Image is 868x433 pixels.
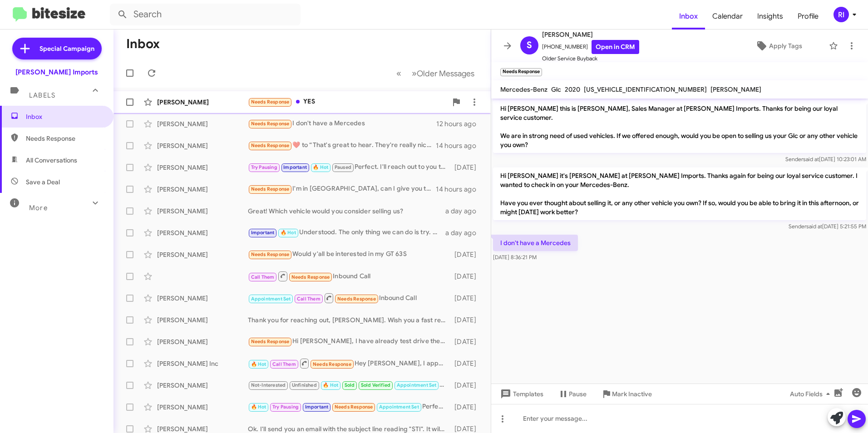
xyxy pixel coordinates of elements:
[361,382,391,388] span: Sold Verified
[26,134,103,143] span: Needs Response
[39,44,94,53] span: Special Campaign
[251,251,290,257] span: Needs Response
[157,119,248,128] div: [PERSON_NAME]
[345,382,355,388] span: Sold
[785,156,866,162] span: Sender [DATE] 10:23:01 AM
[789,223,866,230] span: Sender [DATE] 5:21:55 PM
[251,230,275,236] span: Important
[251,274,275,280] span: Call Them
[313,361,351,367] span: Needs Response
[379,404,419,410] span: Appointment Set
[790,3,826,30] a: Profile
[491,386,551,402] button: Templates
[157,403,248,412] div: [PERSON_NAME]
[305,404,329,410] span: Important
[157,163,248,172] div: [PERSON_NAME]
[391,64,407,83] button: Previous
[157,381,248,390] div: [PERSON_NAME]
[493,100,866,153] p: Hi [PERSON_NAME] this is [PERSON_NAME], Sales Manager at [PERSON_NAME] Imports. Thanks for being ...
[498,386,543,402] span: Templates
[248,336,450,347] div: Hi [PERSON_NAME], I have already test drive the car but nobody gave me the call for final papers ...
[769,38,802,54] span: Apply Tags
[26,177,60,187] span: Save a Deal
[335,404,373,410] span: Needs Response
[450,272,483,281] div: [DATE]
[248,184,436,194] div: I'm in [GEOGRAPHIC_DATA], can I give you the details and you can give me approximate How much?
[157,98,248,107] div: [PERSON_NAME]
[445,228,483,237] div: a day ago
[313,164,328,170] span: 🔥 Hot
[251,404,266,410] span: 🔥 Hot
[251,143,290,148] span: Needs Response
[569,386,587,402] span: Pause
[12,38,102,59] a: Special Campaign
[157,141,248,150] div: [PERSON_NAME]
[248,162,450,172] div: Perfect. I'll reach out to you then. Have a great trip! We'll talk soon.
[157,228,248,237] div: [PERSON_NAME]
[248,118,436,129] div: I don't have a Mercedes
[157,207,248,216] div: [PERSON_NAME]
[551,386,594,402] button: Pause
[542,40,639,54] span: [PHONE_NUMBER]
[335,164,351,170] span: Paused
[397,382,437,388] span: Appointment Set
[732,38,824,54] button: Apply Tags
[396,68,401,79] span: «
[292,382,317,388] span: Unfinished
[248,380,450,390] div: Ok. I'll let you know as soon as I get the responses from our lenders. We'll be in touch!
[157,250,248,259] div: [PERSON_NAME]
[248,292,450,304] div: Inbound Call
[29,204,48,212] span: More
[436,185,483,194] div: 14 hours ago
[291,274,330,280] span: Needs Response
[493,235,578,251] p: I don't have a Mercedes
[248,402,450,412] div: Perfect. Thank you.
[248,97,447,107] div: YES
[436,119,483,128] div: 12 hours ago
[450,403,483,412] div: [DATE]
[248,207,445,216] div: Great! Which vehicle would you consider selling us?
[248,227,445,238] div: Understood. The only thing we can do is try. Was there any particular vehicle you had in mind to ...
[251,361,266,367] span: 🔥 Hot
[248,249,450,260] div: Would y'all be interested in my GT 63S
[157,359,248,368] div: [PERSON_NAME] Inc
[500,85,547,93] span: Mercedes-Benz
[248,271,450,282] div: Inbound Call
[450,294,483,303] div: [DATE]
[672,3,705,30] a: Inbox
[251,121,290,127] span: Needs Response
[542,54,639,63] span: Older Service Buyback
[612,386,652,402] span: Mark Inactive
[251,186,290,192] span: Needs Response
[450,381,483,390] div: [DATE]
[157,315,248,325] div: [PERSON_NAME]
[272,361,296,367] span: Call Them
[323,382,338,388] span: 🔥 Hot
[705,3,750,30] a: Calendar
[251,99,290,105] span: Needs Response
[565,85,580,93] span: 2020
[783,386,841,402] button: Auto Fields
[710,85,761,93] span: [PERSON_NAME]
[157,337,248,346] div: [PERSON_NAME]
[297,296,321,302] span: Call Them
[417,69,474,79] span: Older Messages
[750,3,790,30] span: Insights
[450,250,483,259] div: [DATE]
[542,29,639,40] span: [PERSON_NAME]
[500,68,542,76] small: Needs Response
[248,358,450,369] div: Hey [PERSON_NAME], I appreciate your time and follow up but at $21,000. I am going to pass.
[833,7,849,22] div: RI
[157,294,248,303] div: [PERSON_NAME]
[826,7,858,22] button: RI
[790,386,833,402] span: Auto Fields
[436,141,483,150] div: 14 hours ago
[391,64,480,83] nav: Page navigation example
[493,167,866,220] p: Hi [PERSON_NAME] it's [PERSON_NAME] at [PERSON_NAME] Imports. Thanks again for being our loyal se...
[251,382,286,388] span: Not-Interested
[803,156,819,162] span: said at
[450,163,483,172] div: [DATE]
[15,68,98,77] div: [PERSON_NAME] Imports
[584,85,707,93] span: [US_VEHICLE_IDENTIFICATION_NUMBER]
